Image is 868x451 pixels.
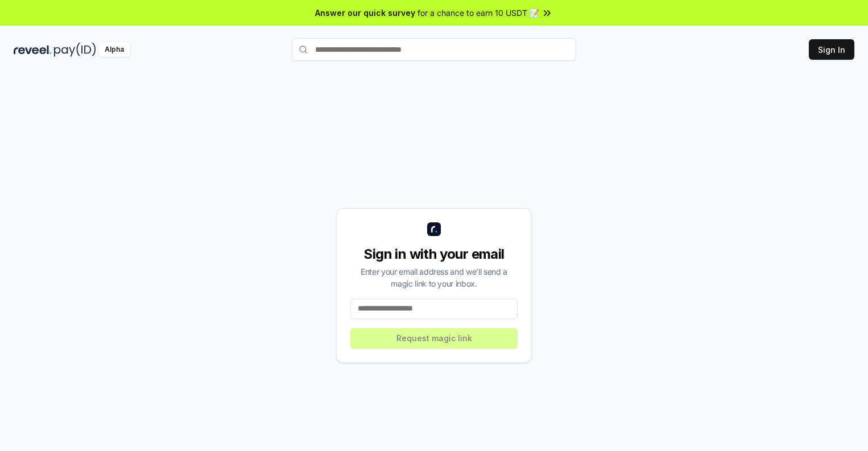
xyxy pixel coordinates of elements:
[14,43,52,57] img: reveel_dark
[418,7,539,19] span: for a chance to earn 10 USDT 📝
[350,266,518,289] div: Enter your email address and we’ll send a magic link to your inbox.
[315,7,415,19] span: Answer our quick survey
[350,245,518,263] div: Sign in with your email
[54,43,96,57] img: pay_id
[809,39,854,60] button: Sign In
[427,222,441,236] img: logo_small
[98,43,130,57] div: Alpha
